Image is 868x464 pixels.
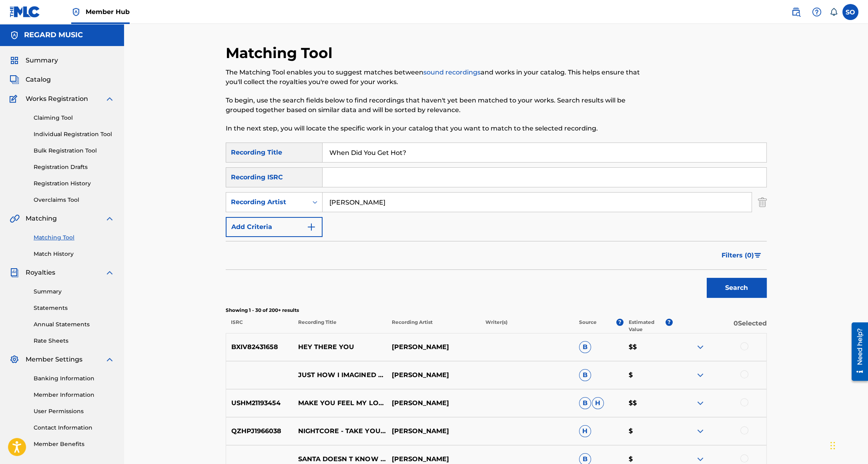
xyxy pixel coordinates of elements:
iframe: Chat Widget [828,426,868,464]
a: Summary [34,287,114,296]
a: Individual Registration Tool [34,130,114,139]
img: Summary [10,56,19,65]
span: Matching [26,214,57,223]
a: Bulk Registration Tool [34,147,114,155]
form: Search Form [226,143,767,302]
img: expand [696,426,705,436]
img: Works Registration [10,94,20,104]
span: Filters ( 0 ) [722,251,754,260]
p: ISRC [226,319,293,333]
img: Top Rightsholder [71,7,81,17]
span: B [579,397,591,409]
iframe: Resource Center [846,319,868,384]
p: [PERSON_NAME] [387,370,480,380]
div: Help [809,4,825,20]
h2: Matching Tool [226,44,337,62]
p: To begin, use the search fields below to find recordings that haven't yet been matched to your wo... [226,96,642,115]
p: $$ [623,398,673,408]
img: expand [696,342,705,352]
div: Notifications [830,8,838,16]
p: MAKE YOU FEEL MY LOVE [293,398,387,408]
img: Royalties [10,268,19,277]
p: BXIV82431658 [226,342,293,352]
a: Banking Information [34,374,114,383]
img: filter [754,253,761,258]
img: Catalog [10,75,19,84]
a: Member Information [34,391,114,399]
p: Recording Artist [387,319,480,333]
p: $$ [623,342,673,352]
img: expand [105,94,114,104]
p: Recording Title [293,319,386,333]
span: ? [616,319,623,326]
button: Search [707,278,767,298]
p: Showing 1 - 30 of 200+ results [226,307,767,314]
span: Member Settings [26,355,82,364]
p: $ [623,454,673,464]
p: JUST HOW I IMAGINED YOU [293,370,387,380]
img: search [791,7,801,17]
p: Source [579,319,597,333]
a: Match History [34,250,114,258]
p: $ [623,426,673,436]
img: expand [105,355,114,364]
a: CatalogCatalog [10,75,51,84]
span: Member Hub [86,7,130,16]
a: sound recordings [423,68,481,76]
p: Writer(s) [480,319,574,333]
p: In the next step, you will locate the specific work in your catalog that you want to match to the... [226,124,642,133]
p: [PERSON_NAME] [387,454,480,464]
span: Catalog [26,75,51,84]
img: expand [696,454,705,464]
p: The Matching Tool enables you to suggest matches between and works in your catalog. This helps en... [226,68,642,87]
img: MLC Logo [10,6,40,18]
button: Add Criteria [226,217,323,237]
img: expand [105,214,114,223]
a: Member Benefits [34,440,114,448]
a: Registration Drafts [34,163,114,171]
p: USHM21193454 [226,398,293,408]
img: expand [105,268,114,277]
a: Matching Tool [34,233,114,242]
p: Estimated Value [629,319,666,333]
span: Summary [26,56,58,65]
span: ? [666,319,673,326]
p: NIGHTCORE - TAKE YOU BACK ([PERSON_NAME] ) [293,426,387,436]
img: Member Settings [10,355,19,364]
span: B [579,341,591,353]
a: Overclaims Tool [34,196,114,204]
a: Statements [34,304,114,312]
img: expand [696,398,705,408]
p: SANTA DOESN T KNOW YOU LIKE I DO [293,454,387,464]
a: Claiming Tool [34,114,114,122]
div: Recording Artist [231,197,303,207]
a: Contact Information [34,424,114,432]
a: Public Search [788,4,804,20]
p: QZHPJ1966038 [226,426,293,436]
h5: REGARD MUSIC [24,30,83,40]
span: H [579,425,591,437]
img: expand [696,370,705,380]
p: HEY THERE YOU [293,342,387,352]
a: Annual Statements [34,320,114,329]
img: Matching [10,214,20,223]
p: $ [623,370,673,380]
a: Registration History [34,179,114,188]
span: B [579,369,591,381]
a: SummarySummary [10,56,58,65]
img: Accounts [10,30,19,40]
a: User Permissions [34,407,114,416]
p: [PERSON_NAME] [387,398,480,408]
img: help [812,7,822,17]
a: Rate Sheets [34,337,114,345]
span: H [592,397,604,409]
span: Royalties [26,268,55,277]
button: Filters (0) [717,245,767,265]
p: [PERSON_NAME] [387,342,480,352]
div: Drag [830,434,835,458]
p: 0 Selected [673,319,766,333]
p: [PERSON_NAME] [387,426,480,436]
